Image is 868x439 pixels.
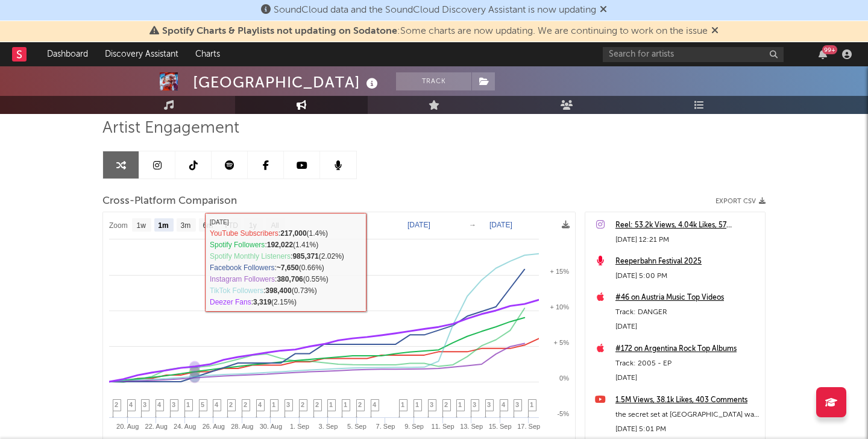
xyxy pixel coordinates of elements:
[401,401,404,408] span: 1
[193,72,381,92] div: [GEOGRAPHIC_DATA]
[109,221,128,230] text: Zoom
[819,49,827,59] button: 99+
[373,401,376,408] span: 4
[157,401,161,408] span: 4
[290,423,309,430] text: 1. Sep
[550,268,570,275] text: + 15%
[116,423,139,430] text: 20. Aug
[407,221,430,229] text: [DATE]
[376,423,395,430] text: 7. Sep
[615,254,759,269] a: Reeperbahn Festival 2025
[615,305,759,320] div: Track: DANGER
[129,401,133,408] span: 4
[203,423,225,430] text: 26. Aug
[615,291,759,305] a: #46 on Austria Music Top Videos
[515,401,519,408] span: 3
[172,401,175,408] span: 3
[162,27,708,36] span: : Some charts are now updating. We are continuing to work on the issue
[615,233,759,247] div: [DATE] 12:21 PM
[615,218,759,233] a: Reel: 53.2k Views, 4.04k Likes, 57 Comments
[444,401,448,408] span: 2
[557,410,569,417] text: -5%
[231,423,253,430] text: 28. Aug
[39,42,96,66] a: Dashboard
[115,401,118,408] span: 2
[600,5,607,15] span: Dismiss
[473,401,476,408] span: 3
[469,221,476,229] text: →
[271,221,278,230] text: All
[229,401,233,408] span: 2
[286,401,290,408] span: 3
[249,221,257,230] text: 1y
[174,423,196,430] text: 24. Aug
[203,221,213,230] text: 6m
[404,423,424,430] text: 9. Sep
[102,194,237,209] span: Cross-Platform Comparison
[358,401,362,408] span: 2
[187,42,228,66] a: Charts
[158,221,168,230] text: 1m
[432,423,454,430] text: 11. Sep
[487,401,491,408] span: 3
[145,423,168,430] text: 22. Aug
[615,342,759,356] a: #172 on Argentina Rock Top Albums
[344,401,347,408] span: 1
[715,198,766,205] button: Export CSV
[603,47,784,62] input: Search for artists
[711,27,719,36] span: Dismiss
[186,401,190,408] span: 1
[274,5,596,15] span: SoundCloud data and the SoundCloud Discovery Assistant is now updating
[396,72,471,90] button: Track
[315,401,319,408] span: 2
[415,401,419,408] span: 1
[244,401,247,408] span: 2
[258,401,262,408] span: 4
[615,269,759,283] div: [DATE] 5:00 PM
[143,401,146,408] span: 3
[460,423,483,430] text: 13. Sep
[517,423,540,430] text: 17. Sep
[102,121,239,136] span: Artist Engagement
[550,303,570,311] text: + 10%
[347,423,366,430] text: 5. Sep
[489,221,512,229] text: [DATE]
[489,423,512,430] text: 15. Sep
[458,401,462,408] span: 1
[530,401,533,408] span: 1
[260,423,282,430] text: 30. Aug
[430,401,433,408] span: 3
[319,423,338,430] text: 3. Sep
[559,374,569,382] text: 0%
[215,401,218,408] span: 4
[329,401,333,408] span: 1
[615,408,759,422] div: the secret set at [GEOGRAPHIC_DATA] was SO south archaos band practice coded😭 #altmusic #newmusic...
[301,401,304,408] span: 2
[615,320,759,334] div: [DATE]
[137,221,146,230] text: 1w
[272,401,275,408] span: 1
[822,45,837,54] div: 99 +
[615,371,759,385] div: [DATE]
[181,221,191,230] text: 3m
[615,422,759,437] div: [DATE] 5:01 PM
[615,393,759,408] a: 1.5M Views, 38.1k Likes, 403 Comments
[96,42,187,66] a: Discovery Assistant
[502,401,505,408] span: 4
[224,221,238,230] text: YTD
[162,27,397,36] span: Spotify Charts & Playlists not updating on Sodatone
[201,401,204,408] span: 5
[615,356,759,371] div: Track: 2005 - EP
[554,339,570,346] text: + 5%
